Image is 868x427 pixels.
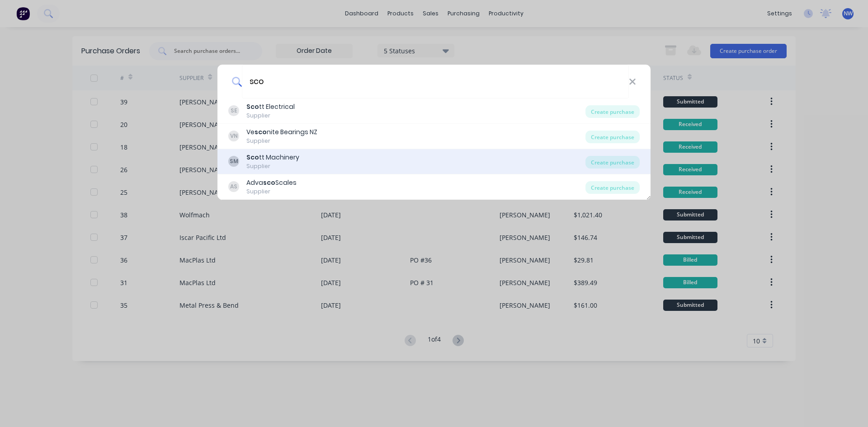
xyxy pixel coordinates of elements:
[585,181,640,194] div: Create purchase
[246,162,299,170] div: Supplier
[585,131,640,143] div: Create purchase
[228,181,239,192] div: AS
[228,131,239,141] div: VN
[263,178,275,187] b: sco
[585,156,640,169] div: Create purchase
[255,127,267,136] b: sco
[246,137,317,145] div: Supplier
[246,127,317,137] div: Ve nite Bearings NZ
[242,65,629,99] input: Enter a supplier name to create a new order...
[246,178,297,188] div: Adva Scales
[246,112,295,120] div: Supplier
[246,153,299,162] div: tt Machinery
[228,156,239,167] div: SM
[228,105,239,116] div: SE
[246,188,297,196] div: Supplier
[246,153,259,162] b: Sco
[585,105,640,118] div: Create purchase
[246,102,259,111] b: Sco
[246,102,295,112] div: tt Electrical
